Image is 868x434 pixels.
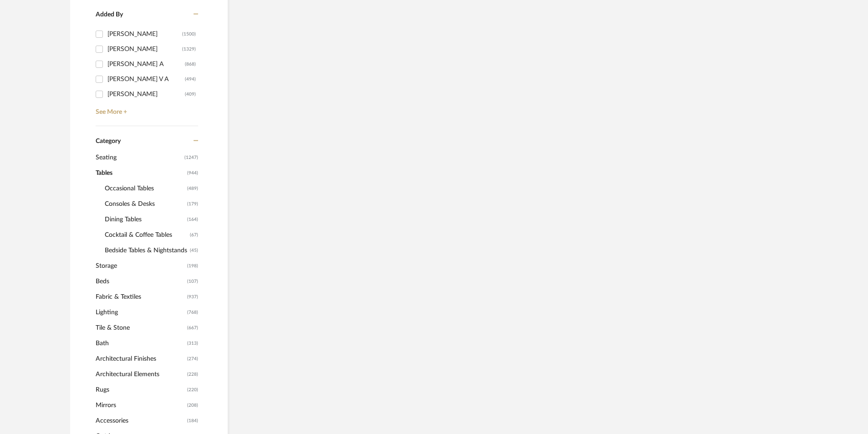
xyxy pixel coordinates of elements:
[187,398,198,413] span: (208)
[96,351,185,367] span: Architectural Finishes
[187,181,198,196] span: (489)
[187,414,198,428] span: (184)
[93,102,198,116] a: See More +
[107,42,182,56] div: [PERSON_NAME]
[96,11,123,18] span: Added By
[187,290,198,304] span: (937)
[107,57,185,71] div: [PERSON_NAME] A
[185,57,196,71] div: (868)
[107,87,185,102] div: [PERSON_NAME]
[96,320,185,336] span: Tile & Stone
[96,138,121,145] span: Category
[185,87,196,102] div: (409)
[187,212,198,227] span: (164)
[96,165,185,181] span: Tables
[187,305,198,320] span: (768)
[105,212,185,227] span: Dining Tables
[96,367,185,382] span: Architectural Elements
[190,243,198,258] span: (45)
[96,382,185,398] span: Rugs
[190,228,198,242] span: (67)
[187,197,198,211] span: (179)
[184,150,198,165] span: (1247)
[105,243,188,258] span: Bedside Tables & Nightstands
[96,289,185,305] span: Fabric & Textiles
[187,383,198,397] span: (220)
[187,274,198,289] span: (107)
[107,27,182,41] div: [PERSON_NAME]
[187,336,198,351] span: (313)
[182,27,196,41] div: (1500)
[96,258,185,274] span: Storage
[96,274,185,289] span: Beds
[96,150,182,165] span: Seating
[187,166,198,180] span: (944)
[96,398,185,413] span: Mirrors
[96,305,185,320] span: Lighting
[105,227,188,243] span: Cocktail & Coffee Tables
[187,352,198,366] span: (274)
[187,367,198,382] span: (228)
[187,321,198,335] span: (667)
[185,72,196,87] div: (494)
[107,72,185,87] div: [PERSON_NAME] V A
[182,42,196,56] div: (1329)
[105,196,185,212] span: Consoles & Desks
[187,259,198,273] span: (198)
[96,336,185,351] span: Bath
[105,181,185,196] span: Occasional Tables
[96,413,185,429] span: Accessories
